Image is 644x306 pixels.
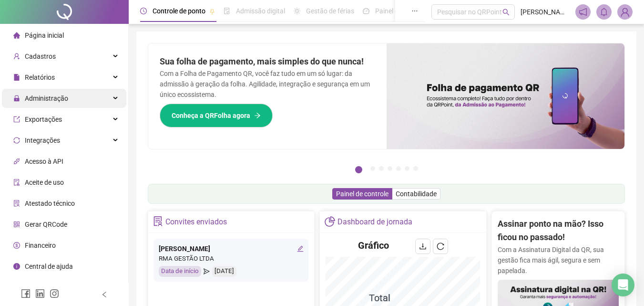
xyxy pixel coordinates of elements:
[25,263,73,270] span: Central de ajuda
[236,7,285,15] span: Admissão digital
[379,166,384,171] button: 3
[254,112,261,119] span: arrow-right
[600,8,608,16] span: bell
[25,179,64,186] span: Aceite de uso
[101,291,108,298] span: left
[153,7,205,15] span: Controle de ponto
[13,74,20,81] span: file
[502,9,510,16] span: search
[13,242,20,249] span: dollar
[325,216,335,226] span: pie-chart
[50,289,59,298] span: instagram
[35,289,45,298] span: linkedin
[387,43,625,149] img: banner%2F8d14a306-6205-4263-8e5b-06e9a85ad873.png
[498,217,619,244] h2: Assinar ponto na mão? Isso ficou no passado!
[521,7,570,17] span: [PERSON_NAME] Promotora
[297,245,304,252] span: edit
[337,214,412,230] div: Dashboard de jornada
[25,158,63,165] span: Acesso à API
[358,239,389,252] h4: Gráfico
[212,266,236,277] div: [DATE]
[13,200,20,207] span: solution
[370,166,375,171] button: 2
[618,5,632,19] img: 17291
[204,266,210,277] span: send
[375,7,412,15] span: Painel do DP
[13,116,20,123] span: export
[363,8,369,14] span: dashboard
[13,221,20,228] span: qrcode
[224,8,230,14] span: file-done
[153,216,163,226] span: solution
[160,104,273,127] button: Conheça a QRFolha agora
[159,243,304,254] div: [PERSON_NAME]
[13,137,20,144] span: sync
[579,8,587,16] span: notification
[209,9,215,14] span: pushpin
[413,166,418,171] button: 7
[437,243,444,250] span: reload
[25,95,68,102] span: Administração
[13,95,20,102] span: lock
[294,8,300,14] span: sun
[160,55,375,68] h2: Sua folha de pagamento, mais simples do que nunca!
[612,274,634,296] div: Open Intercom Messenger
[411,8,418,14] span: ellipsis
[25,137,60,144] span: Integrações
[165,214,227,230] div: Convites enviados
[160,68,375,100] p: Com a Folha de Pagamento QR, você faz tudo em um só lugar: da admissão à geração da folha. Agilid...
[172,110,250,121] span: Conheça a QRFolha agora
[25,74,55,81] span: Relatórios
[405,166,409,171] button: 6
[355,166,362,173] button: 1
[25,116,62,123] span: Exportações
[25,32,64,39] span: Página inicial
[13,263,20,270] span: info-circle
[25,200,75,207] span: Atestado técnico
[140,8,147,14] span: clock-circle
[25,242,56,249] span: Financeiro
[388,166,392,171] button: 4
[13,32,20,39] span: home
[159,254,304,264] div: RMA GESTÃO LTDA
[25,53,56,60] span: Cadastros
[306,7,354,15] span: Gestão de férias
[21,289,31,298] span: facebook
[13,158,20,165] span: api
[498,244,619,276] p: Com a Assinatura Digital da QR, sua gestão fica mais ágil, segura e sem papelada.
[336,190,388,198] span: Painel de controle
[13,53,20,60] span: user-add
[13,179,20,186] span: audit
[25,221,67,228] span: Gerar QRCode
[159,266,201,277] div: Data de início
[419,243,427,250] span: download
[396,190,437,198] span: Contabilidade
[396,166,401,171] button: 5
